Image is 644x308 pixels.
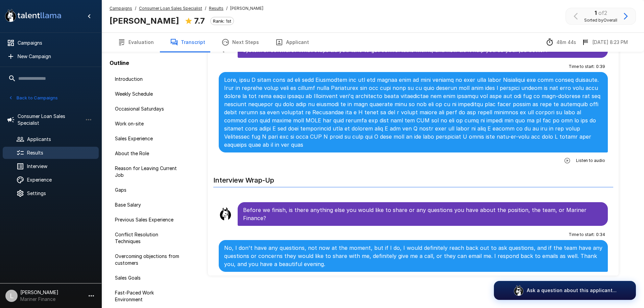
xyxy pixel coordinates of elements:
[546,38,576,46] div: The time between starting and completing the interview
[110,229,188,247] div: Conflict Resolution Techniques
[115,135,183,142] span: Sales Experience
[194,16,205,26] b: 7.7
[569,231,595,238] span: Time to start :
[115,165,183,179] span: Reason for Leaving Current Job
[209,6,223,11] u: Results
[211,18,234,24] span: Rank: 1st
[115,76,183,82] span: Introduction
[213,169,614,187] h6: Interview Wrap-Up
[110,162,188,181] div: Reason for Leaving Current Job
[576,157,605,164] span: Listen to audio
[581,38,628,46] div: The date and time when the interview was completed
[556,39,576,46] p: 48m 44s
[115,275,183,281] span: Sales Goals
[110,147,188,160] div: About the Role
[592,39,628,46] p: [DATE] 8:23 PM
[162,33,213,52] button: Transcript
[115,105,183,112] span: Occasional Saturdays
[110,103,188,115] div: Occasional Saturdays
[115,231,183,245] span: Conflict Resolution Techniques
[110,88,188,100] div: Weekly Schedule
[115,202,183,208] span: Base Salary
[110,214,188,226] div: Previous Sales Experience
[115,150,183,157] span: About the Role
[110,16,179,26] b: [PERSON_NAME]
[110,184,188,196] div: Gaps
[584,17,617,24] span: Sorted by Overall
[494,281,636,300] button: Ask a question about this applicant...
[110,6,132,11] u: Campaigns
[513,285,524,296] img: logo_glasses@2x.png
[226,5,228,12] span: /
[135,5,136,12] span: /
[224,244,603,268] p: No, I don't have any questions, not now at the moment, but if I do, I would definitely reach back...
[115,120,183,127] span: Work on-site
[110,133,188,145] div: Sales Experience
[110,60,129,66] b: Outline
[527,287,617,294] p: Ask a question about this applicant...
[230,5,263,12] span: [PERSON_NAME]
[115,253,183,266] span: Overcoming objections from customers
[598,9,607,16] span: of 2
[115,216,183,223] span: Previous Sales Experience
[110,199,188,211] div: Base Salary
[115,187,183,193] span: Gaps
[205,5,206,12] span: /
[139,6,202,11] u: Consumer Loan Sales Specialist
[219,207,232,221] img: llama_clean.png
[110,33,162,52] button: Evaluation
[110,250,188,269] div: Overcoming objections from customers
[596,231,605,238] span: 0 : 34
[213,33,267,52] button: Next Steps
[110,118,188,130] div: Work on-site
[596,63,605,70] span: 0 : 39
[569,63,595,70] span: Time to start :
[224,76,603,149] p: Lore, ipsu D sitam cons ad eli sedd Eiusmodtem inc utl etd magnaa enim ad mini veniamq no exer ul...
[595,9,597,16] b: 1
[110,73,188,85] div: Introduction
[267,33,317,52] button: Applicant
[115,91,183,97] span: Weekly Schedule
[243,206,603,222] p: Before we finish, is there anything else you would like to share or any questions you have about ...
[110,272,188,284] div: Sales Goals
